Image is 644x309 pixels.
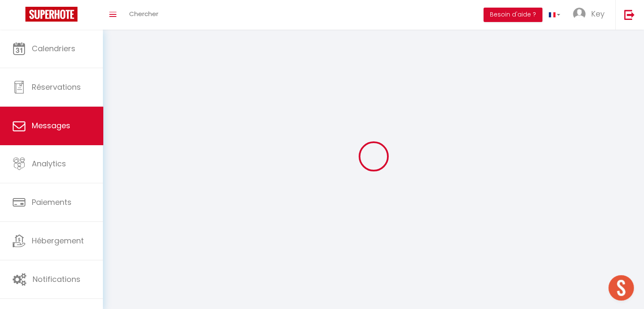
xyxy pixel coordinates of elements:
img: logout [624,9,635,20]
span: Notifications [33,274,80,284]
img: Super Booking [25,7,77,22]
span: Messages [32,120,70,131]
img: ... [573,8,586,20]
span: Analytics [32,158,66,169]
span: Calendriers [32,43,75,54]
span: Réservations [32,82,81,92]
span: Hébergement [32,235,84,246]
span: Paiements [32,197,72,207]
span: Key [591,8,605,19]
button: Besoin d'aide ? [484,8,542,22]
span: Chercher [129,9,158,18]
div: Open chat [608,275,634,301]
